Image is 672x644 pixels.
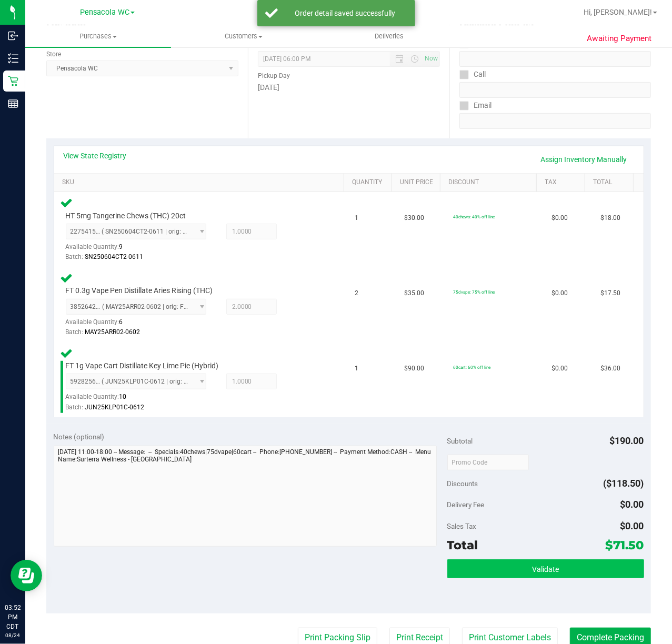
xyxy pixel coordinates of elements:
[66,315,214,335] div: Available Quantity:
[66,211,186,221] span: HT 5mg Tangerine Chews (THC) 20ct
[8,53,18,64] inline-svg: Inventory
[355,213,359,223] span: 1
[8,98,18,109] inline-svg: Reports
[620,520,644,531] span: $0.00
[453,289,495,295] span: 75dvape: 75% off line
[119,318,123,326] span: 6
[453,365,490,370] span: 60cart: 60% off line
[459,82,651,98] input: Format: (999) 999-9999
[459,67,486,82] label: Call
[66,404,84,411] span: Batch:
[11,560,42,591] iframe: Resource center
[532,565,559,573] span: Validate
[62,178,339,187] a: SKU
[551,288,568,298] span: $0.00
[5,603,21,631] p: 03:52 PM CDT
[25,25,171,47] a: Purchases
[447,500,485,509] span: Delivery Fee
[258,82,440,93] div: [DATE]
[316,25,462,47] a: Deliveries
[453,214,495,219] span: 40chews: 40% off line
[119,243,123,250] span: 9
[448,178,533,187] a: Discount
[66,328,84,336] span: Batch:
[355,288,359,298] span: 2
[355,364,359,374] span: 1
[54,432,105,441] span: Notes (optional)
[25,32,171,41] span: Purchases
[404,213,424,223] span: $30.00
[85,328,141,336] span: MAY25ARR02-0602
[85,404,145,411] span: JUN25KLP01C-0612
[606,538,644,552] span: $71.50
[171,25,317,47] a: Customers
[587,33,652,45] span: Awaiting Payment
[447,538,478,552] span: Total
[404,364,424,374] span: $90.00
[400,178,436,187] a: Unit Price
[64,150,127,161] a: View State Registry
[46,49,61,59] label: Store
[584,8,652,16] span: Hi, [PERSON_NAME]!
[258,71,290,80] label: Pickup Day
[172,32,316,41] span: Customers
[593,178,629,187] a: Total
[604,478,644,489] span: ($118.50)
[284,8,407,18] div: Order detail saved successfully
[551,364,568,374] span: $0.00
[545,178,581,187] a: Tax
[119,393,127,400] span: 10
[360,32,418,41] span: Deliveries
[447,455,529,470] input: Promo Code
[600,288,620,298] span: $17.50
[66,286,213,296] span: FT 0.3g Vape Pen Distillate Aries Rising (THC)
[600,213,620,223] span: $18.00
[85,253,144,260] span: SN250604CT2-0611
[620,499,644,510] span: $0.00
[8,31,18,41] inline-svg: Inbound
[459,98,492,113] label: Email
[447,437,473,445] span: Subtotal
[447,474,478,493] span: Discounts
[352,178,388,187] a: Quantity
[551,213,568,223] span: $0.00
[66,361,219,371] span: FT 1g Vape Cart Distillate Key Lime Pie (Hybrid)
[66,239,214,260] div: Available Quantity:
[610,435,644,446] span: $190.00
[80,8,129,17] span: Pensacola WC
[459,51,651,67] input: Format: (999) 999-9999
[8,76,18,86] inline-svg: Retail
[404,288,424,298] span: $35.00
[600,364,620,374] span: $36.00
[447,559,644,578] button: Validate
[66,253,84,260] span: Batch:
[447,522,477,530] span: Sales Tax
[5,631,21,639] p: 08/24
[534,150,634,168] a: Assign Inventory Manually
[66,389,214,410] div: Available Quantity:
